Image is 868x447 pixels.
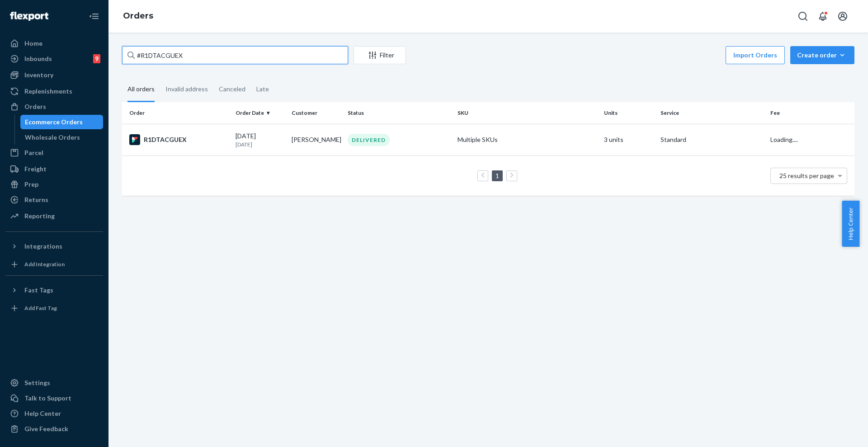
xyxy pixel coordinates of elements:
[24,39,42,48] div: Home
[219,77,245,101] div: Canceled
[814,7,832,25] button: Open notifications
[236,141,284,148] p: [DATE]
[122,46,348,64] input: Search orders
[600,124,656,155] td: 3 units
[5,376,103,390] a: Settings
[20,130,104,145] a: Wholesale Orders
[842,201,859,247] button: Help Center
[5,162,103,176] a: Freight
[5,257,103,272] a: Add Integration
[292,109,340,117] div: Customer
[20,115,104,129] a: Ecommerce Orders
[767,102,854,124] th: Fee
[24,212,55,221] div: Reporting
[24,148,43,157] div: Parcel
[24,424,68,433] div: Give Feedback
[24,304,57,312] div: Add Fast Tag
[93,54,100,63] div: 9
[726,46,785,64] button: Import Orders
[660,135,763,144] p: Standard
[600,102,656,124] th: Units
[129,134,228,145] div: R1DTACGUEX
[24,165,47,174] div: Freight
[24,71,53,80] div: Inventory
[797,51,848,60] div: Create order
[348,134,390,146] div: DELIVERED
[794,7,812,25] button: Open Search Box
[165,77,208,101] div: Invalid address
[24,378,50,387] div: Settings
[24,195,48,204] div: Returns
[24,409,61,418] div: Help Center
[494,172,501,179] a: Page 1 is your current page
[5,146,103,160] a: Parcel
[5,406,103,421] a: Help Center
[256,77,269,101] div: Late
[116,3,160,29] ol: breadcrumbs
[24,260,65,268] div: Add Integration
[5,209,103,223] a: Reporting
[5,99,103,114] a: Orders
[85,7,103,25] button: Close Navigation
[123,11,153,21] a: Orders
[288,124,344,155] td: [PERSON_NAME]
[344,102,454,124] th: Status
[232,102,288,124] th: Order Date
[5,193,103,207] a: Returns
[834,7,852,25] button: Open account menu
[25,133,80,142] div: Wholesale Orders
[5,84,103,99] a: Replenishments
[657,102,767,124] th: Service
[5,36,103,51] a: Home
[5,239,103,254] button: Integrations
[24,394,71,403] div: Talk to Support
[790,46,854,64] button: Create order
[127,77,155,102] div: All orders
[5,68,103,82] a: Inventory
[5,52,103,66] a: Inbounds9
[24,180,38,189] div: Prep
[24,286,53,295] div: Fast Tags
[24,102,46,111] div: Orders
[5,391,103,405] a: Talk to Support
[24,87,72,96] div: Replenishments
[354,46,406,64] button: Filter
[24,242,62,251] div: Integrations
[5,301,103,315] a: Add Fast Tag
[454,124,600,155] td: Multiple SKUs
[236,132,284,148] div: [DATE]
[779,172,834,179] span: 25 results per page
[5,283,103,297] button: Fast Tags
[454,102,600,124] th: SKU
[122,102,232,124] th: Order
[767,124,854,155] td: Loading....
[10,12,48,21] img: Flexport logo
[24,54,52,63] div: Inbounds
[5,422,103,436] button: Give Feedback
[25,118,83,127] div: Ecommerce Orders
[5,177,103,192] a: Prep
[354,51,406,60] div: Filter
